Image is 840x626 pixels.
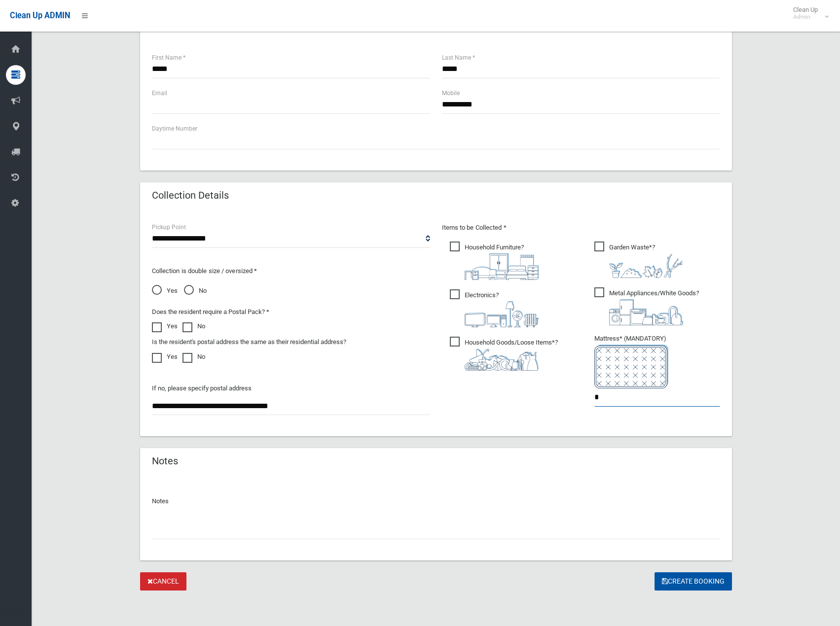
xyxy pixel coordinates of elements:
span: Household Goods/Loose Items* [450,337,558,371]
label: No [183,351,205,363]
img: e7408bece873d2c1783593a074e5cb2f.png [594,345,668,388]
span: Electronics [450,289,539,327]
span: Household Furniture [450,242,539,280]
img: 394712a680b73dbc3d2a6a3a7ffe5a07.png [465,301,539,327]
span: Garden Waste* [594,242,683,278]
i: ? [465,291,539,327]
i: ? [609,243,683,278]
span: Clean Up [788,6,828,21]
label: If no, please specify postal address [152,383,252,394]
header: Notes [140,452,190,471]
p: Notes [152,495,720,507]
button: Create Booking [655,572,732,591]
p: Collection is double size / oversized * [152,265,430,277]
img: aa9efdbe659d29b613fca23ba79d85cb.png [465,253,539,280]
a: Cancel [140,572,186,591]
span: Clean Up ADMIN [10,11,70,20]
p: Items to be Collected * [442,222,720,234]
img: b13cc3517677393f34c0a387616ef184.png [465,348,539,371]
label: Does the resident require a Postal Pack? * [152,306,269,318]
label: No [183,320,205,332]
span: Metal Appliances/White Goods [594,287,699,325]
span: No [184,285,207,297]
small: Admin [793,13,818,21]
img: 4fd8a5c772b2c999c83690221e5242e0.png [609,253,683,278]
i: ? [609,289,699,325]
header: Collection Details [140,186,241,205]
i: ? [465,339,558,371]
i: ? [465,243,539,280]
span: Mattress* (MANDATORY) [594,335,720,388]
label: Yes [152,351,178,363]
label: Yes [152,320,178,332]
img: 36c1b0289cb1767239cdd3de9e694f19.png [609,299,683,325]
label: Is the resident's postal address the same as their residential address? [152,336,346,348]
span: Yes [152,285,178,297]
